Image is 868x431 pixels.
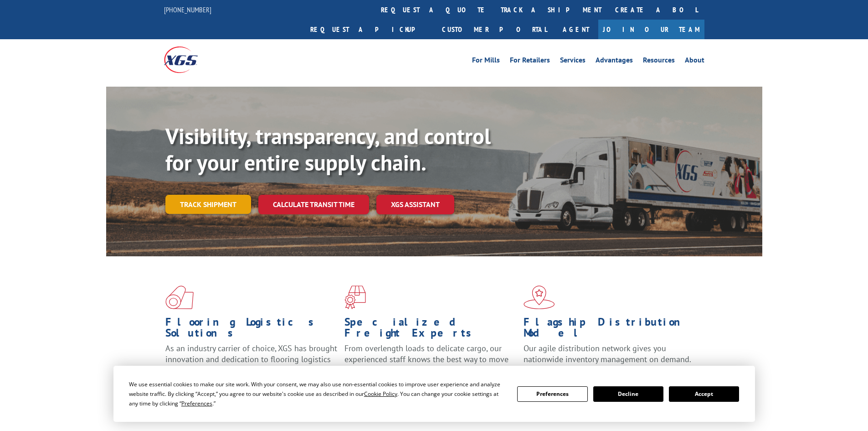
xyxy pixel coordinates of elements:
a: For Retailers [510,57,550,67]
span: Preferences [181,400,212,407]
b: Visibility, transparency, and control for your entire supply chain. [165,122,491,177]
a: Track shipment [165,195,251,214]
span: Cookie Policy [364,390,397,398]
a: Resources [643,57,675,67]
a: Services [560,57,586,67]
a: [PHONE_NUMBER] [164,5,211,14]
p: From overlength loads to delicate cargo, our experienced staff knows the best way to move your fr... [344,343,517,384]
h1: Specialized Freight Experts [344,317,517,343]
a: Advantages [596,57,633,67]
span: As an industry carrier of choice, XGS has brought innovation and dedication to flooring logistics... [165,343,337,375]
a: Agent [554,20,598,39]
a: About [685,57,704,67]
button: Decline [593,386,663,402]
h1: Flooring Logistics Solutions [165,317,338,343]
div: Cookie Consent Prompt [113,366,755,422]
button: Preferences [517,386,587,402]
img: xgs-icon-total-supply-chain-intelligence-red [165,286,194,309]
a: For Mills [472,57,500,67]
div: We use essential cookies to make our site work. With your consent, we may also use non-essential ... [129,379,506,408]
a: Join Our Team [598,20,704,39]
a: Customer Portal [435,20,554,39]
img: xgs-icon-flagship-distribution-model-red [524,286,555,309]
h1: Flagship Distribution Model [524,317,696,343]
span: Our agile distribution network gives you nationwide inventory management on demand. [524,343,691,364]
button: Accept [669,386,739,402]
a: Calculate transit time [258,195,369,214]
a: XGS ASSISTANT [376,195,454,214]
img: xgs-icon-focused-on-flooring-red [344,286,366,309]
a: Request a pickup [303,20,435,39]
